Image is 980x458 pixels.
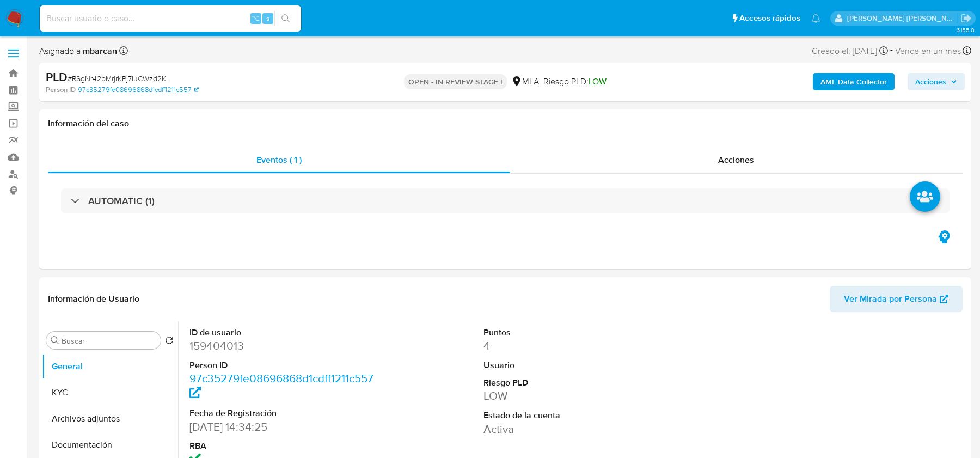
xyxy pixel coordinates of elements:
[78,85,199,95] a: 97c35279fe08696868d1cdff1211c557
[42,432,178,458] button: Documentación
[88,195,155,207] h3: AUTOMATIC (1)
[483,338,669,353] dd: 4
[68,73,166,84] span: # RSgNr42bMrjrKPj7IuCWzd2K
[830,286,963,312] button: Ver Mirada por Persona
[813,73,895,90] button: AML Data Collector
[811,14,820,23] a: Notificaciones
[483,327,669,339] dt: Puntos
[189,370,373,401] a: 97c35279fe08696868d1cdff1211c557
[252,13,260,23] span: ⌥
[739,13,800,24] span: Accesos rápidos
[62,336,156,346] input: Buscar
[266,13,269,23] span: s
[42,406,178,432] button: Archivos adjuntos
[483,422,669,437] dd: Activa
[820,73,887,90] b: AML Data Collector
[46,85,76,95] b: Person ID
[48,294,139,304] h1: Información de Usuario
[895,45,961,57] span: Vence en un mes
[42,353,178,380] button: General
[189,419,375,435] dd: [DATE] 14:34:25
[48,118,963,129] h1: Información del caso
[483,359,669,371] dt: Usuario
[42,380,178,406] button: KYC
[189,359,375,371] dt: Person ID
[165,336,174,348] button: Volver al orden por defecto
[483,410,669,422] dt: Estado de la cuenta
[718,154,754,166] span: Acciones
[511,76,539,88] div: MLA
[890,44,893,58] span: -
[404,74,507,89] p: OPEN - IN REVIEW STAGE I
[844,286,937,312] span: Ver Mirada por Persona
[189,440,375,452] dt: RBA
[812,44,888,58] div: Creado el: [DATE]
[189,338,375,353] dd: 159404013
[189,327,375,339] dt: ID de usuario
[81,45,117,57] b: mbarcan
[589,75,607,88] span: LOW
[46,68,68,86] b: PLD
[908,73,965,90] button: Acciones
[847,13,957,23] p: magali.barcan@mercadolibre.com
[39,45,117,57] span: Asignado a
[960,13,972,24] a: Salir
[256,154,302,166] span: Eventos ( 1 )
[543,76,607,88] span: Riesgo PLD:
[189,407,375,419] dt: Fecha de Registración
[483,388,669,404] dd: LOW
[61,188,950,213] div: AUTOMATIC (1)
[274,11,297,26] button: search-icon
[51,336,59,345] button: Buscar
[915,73,946,90] span: Acciones
[40,11,301,26] input: Buscar usuario o caso...
[483,377,669,389] dt: Riesgo PLD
